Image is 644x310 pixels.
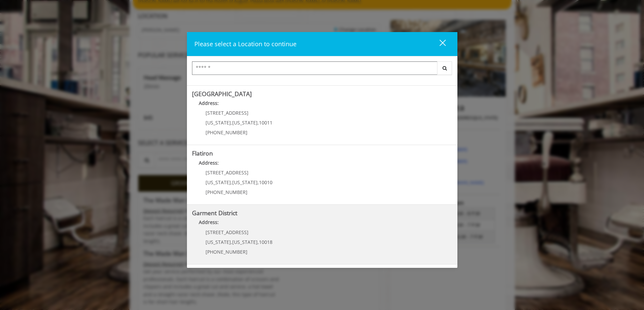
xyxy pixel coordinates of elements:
i: Search button [441,66,449,71]
span: , [258,239,259,245]
span: [PHONE_NUMBER] [206,249,247,255]
b: Address: [199,100,219,106]
b: [GEOGRAPHIC_DATA] [192,90,252,98]
b: Garment District [192,209,237,217]
span: [STREET_ADDRESS] [206,110,248,116]
span: [STREET_ADDRESS] [206,169,248,176]
b: Address: [199,219,219,225]
span: , [231,239,232,245]
span: [STREET_ADDRESS] [206,229,248,235]
span: [PHONE_NUMBER] [206,189,247,195]
span: [US_STATE] [206,179,231,186]
span: [US_STATE] [232,179,258,186]
span: [PHONE_NUMBER] [206,129,247,136]
b: Flatiron [192,149,213,157]
span: , [258,119,259,126]
span: [US_STATE] [232,119,258,126]
b: Address: [199,160,219,166]
span: , [231,179,232,186]
span: 10010 [259,179,272,186]
button: close dialog [427,37,450,51]
span: 10018 [259,239,272,245]
span: Please select a Location to continue [194,40,296,48]
span: , [258,179,259,186]
span: 10011 [259,119,272,126]
span: [US_STATE] [206,119,231,126]
input: Search Center [192,61,437,75]
div: close dialog [432,39,445,49]
span: [US_STATE] [206,239,231,245]
span: [US_STATE] [232,239,258,245]
div: Center Select [192,61,452,78]
span: , [231,119,232,126]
